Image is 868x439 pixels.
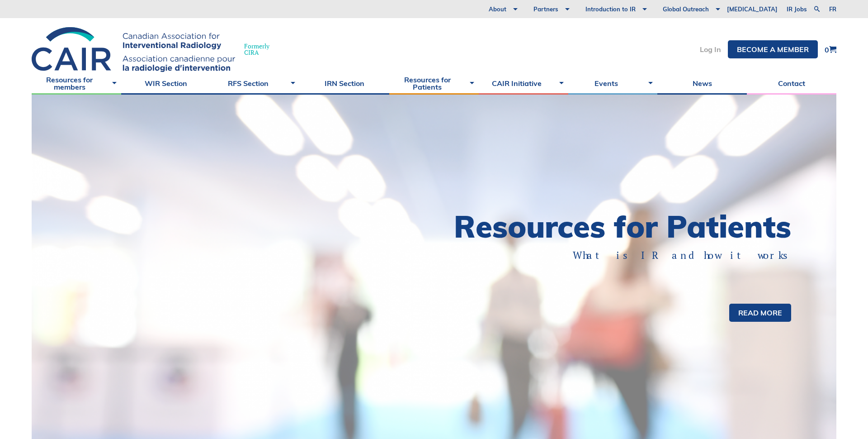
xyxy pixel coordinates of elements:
a: 0 [825,46,836,53]
a: fr [829,6,836,12]
a: Read more [729,304,791,322]
a: FormerlyCIRA [32,27,278,72]
a: Resources for members [32,72,121,95]
a: CAIR Initiative [479,72,568,95]
a: Become a member [728,40,818,58]
h1: Resources for Patients [434,211,791,242]
span: Formerly CIRA [244,43,269,56]
a: Contact [747,72,836,95]
a: Resources for Patients [389,72,479,95]
a: Log In [700,46,721,53]
p: What is IR and how it works [466,248,791,262]
a: IRN Section [300,72,389,95]
img: CIRA [32,27,235,72]
a: RFS Section [211,72,300,95]
a: News [657,72,747,95]
a: WIR Section [121,72,211,95]
a: Events [568,72,658,95]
